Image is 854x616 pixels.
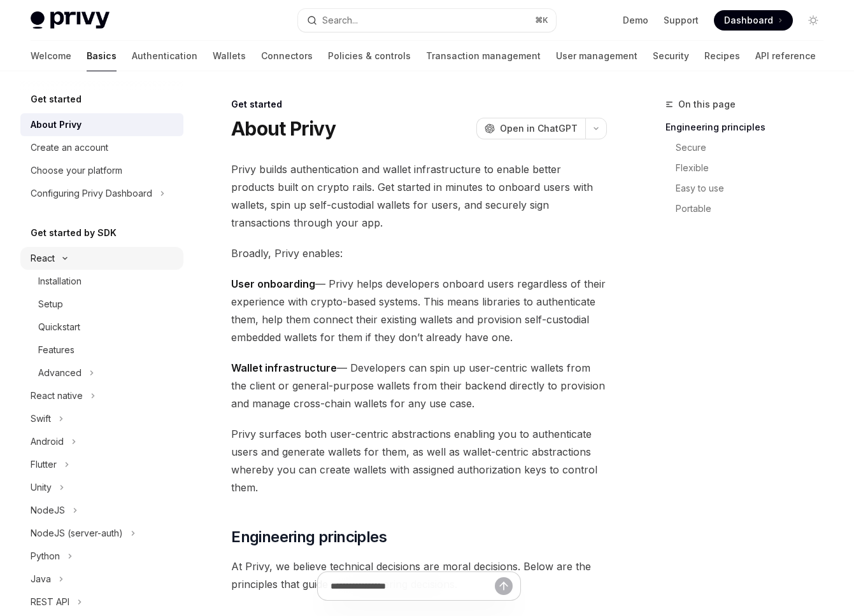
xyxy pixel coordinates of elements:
strong: Wallet infrastructure [231,361,337,374]
a: Easy to use [676,178,834,199]
div: Installation [38,274,82,289]
h5: Get started by SDK [31,225,117,241]
strong: User onboarding [231,277,315,290]
a: Recipes [704,41,740,71]
a: Secure [676,137,834,158]
a: Security [653,41,689,71]
a: Engineering principles [665,117,834,137]
div: Android [31,434,64,449]
h1: About Privy [231,117,336,140]
span: — Privy helps developers onboard users regardless of their experience with crypto-based systems. ... [231,275,607,346]
button: Search...⌘K [298,9,555,32]
a: User management [556,41,637,71]
div: Unity [31,480,52,495]
img: light logo [31,11,110,29]
button: Open in ChatGPT [476,118,585,139]
div: Get started [231,98,607,111]
a: API reference [755,41,816,71]
a: Authentication [132,41,197,71]
div: REST API [31,594,69,610]
a: Portable [676,199,834,219]
a: Choose your platform [20,159,183,182]
a: Connectors [261,41,313,71]
a: Support [664,14,699,27]
a: Flexible [676,158,834,178]
div: React native [31,388,83,403]
div: Choose your platform [31,163,122,178]
a: Setup [20,293,183,316]
span: Broadly, Privy enables: [231,244,607,262]
div: Swift [31,411,51,426]
div: NodeJS (server-auth) [31,526,123,541]
a: Demo [623,14,648,27]
span: Privy builds authentication and wallet infrastructure to enable better products built on crypto r... [231,160,607,232]
div: NodeJS [31,503,65,518]
div: Python [31,549,60,564]
div: Advanced [38,365,82,381]
span: Privy surfaces both user-centric abstractions enabling you to authenticate users and generate wal... [231,425,607,496]
button: Send message [495,577,513,595]
a: Dashboard [714,10,793,31]
span: Dashboard [724,14,773,27]
a: Wallets [213,41,246,71]
span: At Privy, we believe technical decisions are moral decisions. Below are the principles that guide... [231,557,607,593]
a: Create an account [20,136,183,159]
div: Setup [38,297,63,312]
a: Features [20,339,183,361]
div: Configuring Privy Dashboard [31,186,152,201]
div: React [31,251,55,266]
button: Toggle dark mode [803,10,823,31]
div: Search... [322,13,358,28]
span: ⌘ K [535,15,548,25]
div: Flutter [31,457,57,472]
div: Quickstart [38,319,80,335]
a: Installation [20,270,183,293]
a: Quickstart [20,316,183,339]
span: On this page [678,97,736,112]
span: Open in ChatGPT [500,122,578,135]
a: About Privy [20,113,183,136]
span: Engineering principles [231,527,387,547]
a: Transaction management [426,41,541,71]
a: Basics [87,41,117,71]
span: — Developers can spin up user-centric wallets from the client or general-purpose wallets from the... [231,359,607,412]
a: Policies & controls [328,41,411,71]
div: Features [38,342,75,358]
div: About Privy [31,117,82,132]
h5: Get started [31,92,82,107]
div: Create an account [31,140,108,155]
div: Java [31,571,51,587]
a: Welcome [31,41,71,71]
